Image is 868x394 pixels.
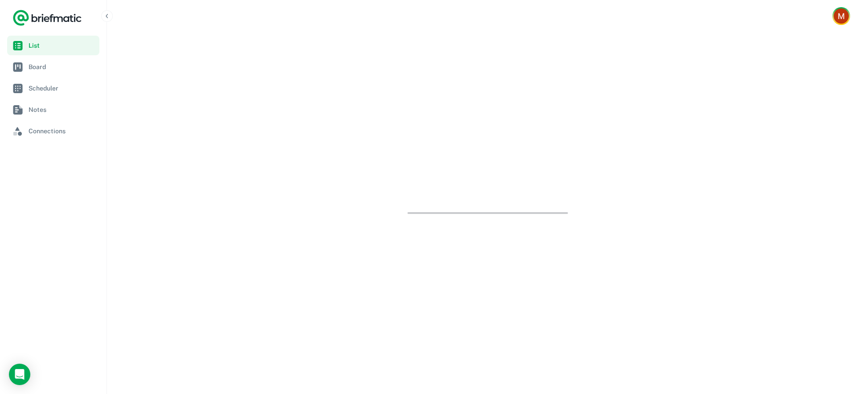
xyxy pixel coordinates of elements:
span: Board [29,62,96,72]
div: Load Chat [9,364,30,385]
a: Board [7,57,99,77]
a: Notes [7,100,99,119]
span: Notes [29,105,96,115]
img: Myranda James [834,8,849,24]
button: Account button [832,7,850,25]
a: Scheduler [7,78,99,98]
span: Connections [29,126,96,136]
a: Logo [12,9,82,27]
a: List [7,36,99,55]
span: List [29,41,96,50]
a: Connections [7,121,99,141]
span: Scheduler [29,83,96,93]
